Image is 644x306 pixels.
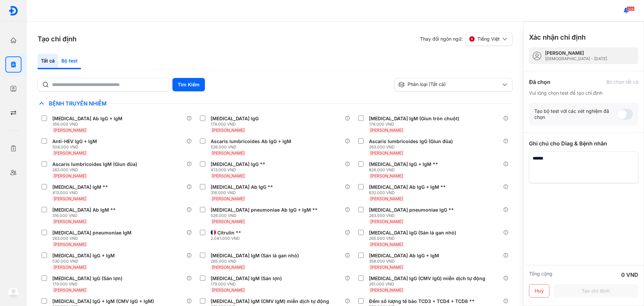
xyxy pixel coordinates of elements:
div: Thay đổi ngôn ngữ: [420,32,513,46]
div: 413.000 VND [52,190,111,195]
div: [MEDICAL_DATA] IgG + IgM [52,253,115,259]
div: Tổng cộng [529,271,552,279]
div: [MEDICAL_DATA] pneumoniae IgM [52,230,131,236]
div: Ascaris lumbricoides Ab IgG + IgM [211,138,291,144]
div: [MEDICAL_DATA] IgG + IgM ** [369,161,438,167]
div: Tạo bộ test với các xét nghiệm đã chọn [534,108,617,120]
div: Tất cả [38,54,58,69]
div: 2.041.000 VND [211,236,244,241]
button: Tạo chỉ định [553,284,638,298]
div: 179.000 VND [211,281,284,287]
span: [PERSON_NAME] [370,150,403,156]
div: Anti-HEV IgG + IgM [52,138,97,144]
div: Vui lòng chọn test để tạo chỉ định [529,90,638,96]
div: Ascaris lumbricoides IgM (Giun đũa) [52,161,137,167]
div: Đếm số lượng tế bào TCD3 + TCD4 + TCD8 ** [369,298,475,304]
div: 316.000 VND [52,213,118,218]
span: [PERSON_NAME] [370,196,403,201]
span: [PERSON_NAME] [54,219,86,224]
div: [MEDICAL_DATA] IgM (Sán lá gan nhỏ) [211,253,299,259]
span: [PERSON_NAME] [212,150,245,156]
img: logo [8,6,18,16]
div: [MEDICAL_DATA] Ab IgG ** [211,184,273,190]
span: Tiếng Việt [477,36,500,42]
div: 263.000 VND [369,144,455,150]
div: 508.000 VND [52,144,100,150]
div: 263.000 VND [369,213,457,218]
span: [PERSON_NAME] [212,128,245,133]
span: [PERSON_NAME] [54,128,86,133]
div: Đã chọn [529,78,550,86]
div: 265.000 VND [369,236,459,241]
span: [PERSON_NAME] [212,219,245,224]
div: [MEDICAL_DATA] IgG (Sán lợn) [52,275,122,281]
div: 413.000 VND [211,167,268,173]
div: Phân loại (Tất cả) [398,81,501,88]
div: [MEDICAL_DATA] Ab IgG + IgM ** [369,184,446,190]
span: [PERSON_NAME] [212,265,245,270]
div: [MEDICAL_DATA] IgM (CMV IgM) miễn dịch tự động [211,298,329,304]
div: [MEDICAL_DATA] IgG (Sán lá gan nhỏ) [369,230,456,236]
div: 632.000 VND [369,190,448,195]
h3: Xác nhận chỉ định [529,33,586,42]
button: Huỷ [529,284,549,298]
div: 826.000 VND [369,167,441,173]
div: Bỏ chọn tất cả [606,79,638,85]
span: [PERSON_NAME] [370,242,403,247]
div: 263.000 VND [52,167,140,173]
span: Bệnh Truyền Nhiễm [46,100,110,107]
span: [PERSON_NAME] [370,219,403,224]
div: 356.000 VND [52,122,125,127]
div: [MEDICAL_DATA] IgM (Sán lợn) [211,275,282,281]
div: [PERSON_NAME] [545,50,607,56]
span: [PERSON_NAME] [54,150,86,156]
div: 178.000 VND [211,122,261,127]
div: [MEDICAL_DATA] IgG (CMV IgG) miễn dịch tự động [369,275,485,281]
div: [MEDICAL_DATA] pneumoniae IgG ** [369,207,454,213]
div: Citrulin ** [217,230,241,236]
div: 179.000 VND [52,281,125,287]
span: [PERSON_NAME] [54,265,86,270]
span: [PERSON_NAME] [370,288,403,293]
div: [MEDICAL_DATA] IgM (Giun tròn chuột) [369,116,459,122]
div: 530.000 VND [52,259,117,264]
div: [MEDICAL_DATA] IgG [211,116,259,122]
div: [MEDICAL_DATA] Ab IgG + IgM [52,116,122,122]
span: [PERSON_NAME] [54,173,86,178]
div: [MEDICAL_DATA] IgG ** [211,161,265,167]
span: [PERSON_NAME] [370,173,403,178]
div: Ascaris lumbricoides IgG (Giun đũa) [369,138,453,144]
div: 178.000 VND [369,122,462,127]
span: [PERSON_NAME] [54,288,86,293]
div: 263.000 VND [52,236,134,241]
div: [MEDICAL_DATA] pneumoniae Ab IgG + IgM ** [211,207,318,213]
img: logo [8,287,19,298]
span: [PERSON_NAME] [54,242,86,247]
div: Ghi chú cho Diag & Bệnh nhân [529,139,638,147]
div: 358.000 VND [369,259,442,264]
div: Bộ test [58,54,81,69]
span: [PERSON_NAME] [212,173,245,178]
div: [MEDICAL_DATA] IgM ** [52,184,108,190]
div: [MEDICAL_DATA] Ab IgG + IgM [369,253,439,259]
span: [PERSON_NAME] [370,265,403,270]
span: [PERSON_NAME] [54,196,86,201]
div: [MEDICAL_DATA] IgG + IgM (CMV IgG + IgM) [52,298,154,304]
div: 526.000 VND [211,213,320,218]
div: 0 VND [621,271,638,279]
div: [DEMOGRAPHIC_DATA] - [DATE] [545,56,607,61]
span: 328 [627,6,635,11]
h3: Tạo chỉ định [38,34,76,44]
span: [PERSON_NAME] [212,288,245,293]
span: [PERSON_NAME] [370,128,403,133]
div: 261.000 VND [369,281,488,287]
div: 265.000 VND [211,259,302,264]
span: [PERSON_NAME] [212,196,245,201]
div: [MEDICAL_DATA] Ab IgM ** [52,207,116,213]
div: 526.000 VND [211,144,294,150]
button: Tìm Kiếm [172,78,205,91]
div: 316.000 VND [211,190,276,195]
